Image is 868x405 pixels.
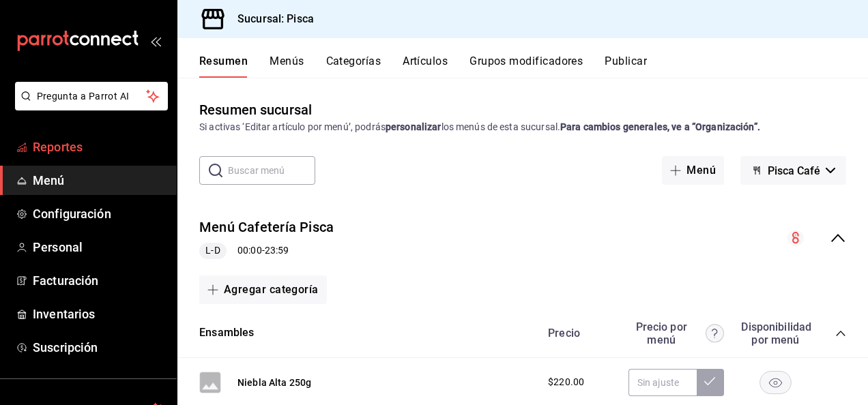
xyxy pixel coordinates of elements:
button: Niebla Alta 250g [237,376,311,389]
span: $220.00 [548,375,584,389]
button: Categorías [326,55,381,78]
div: Resumen sucursal [199,100,312,120]
button: Menús [270,55,304,78]
button: Grupos modificadores [469,55,583,78]
div: Si activas ‘Editar artículo por menú’, podrás los menús de esta sucursal. [199,120,846,134]
a: Pregunta a Parrot AI [10,99,168,113]
span: L-D [200,243,225,258]
span: Inventarios [33,305,166,323]
input: Buscar menú [228,157,315,184]
button: Resumen [199,55,248,78]
span: Pregunta a Parrot AI [37,89,147,104]
strong: personalizar [386,121,442,132]
div: navigation tabs [199,55,868,78]
button: collapse-category-row [835,328,846,339]
div: Precio por menú [628,320,724,346]
strong: Para cambios generales, ve a “Organización”. [560,121,760,132]
button: Publicar [605,55,647,78]
span: Configuración [33,205,166,223]
span: Menú [33,171,166,190]
div: 00:00 - 23:59 [199,243,334,259]
button: Ensambles [199,325,255,341]
span: Reportes [33,138,166,156]
span: Facturación [33,271,166,290]
h3: Sucursal: Pisca [227,11,314,27]
button: Artículos [403,55,448,78]
button: Menú [662,156,724,185]
span: Personal [33,238,166,256]
div: Precio [534,327,622,340]
button: Agregar categoría [199,275,327,304]
input: Sin ajuste [628,369,697,396]
span: Suscripción [33,338,166,357]
button: Menú Cafetería Pisca [199,217,334,237]
div: Disponibilidad por menú [741,320,809,346]
div: collapse-menu-row [177,207,868,270]
button: open_drawer_menu [150,35,161,46]
button: Pregunta a Parrot AI [15,82,168,110]
button: Pisca Café [740,156,846,185]
span: Pisca Café [768,164,820,177]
